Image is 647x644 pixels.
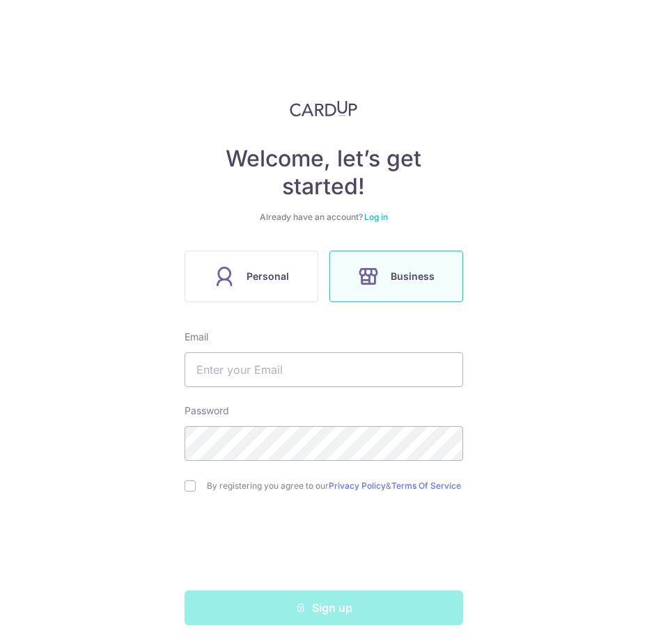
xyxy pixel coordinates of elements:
span: Personal [247,268,289,285]
label: By registering you agree to our & [207,480,463,492]
a: Privacy Policy [329,480,386,491]
img: CardUp Logo [290,100,358,117]
span: Business [391,268,435,285]
h4: Welcome, let’s get started! [185,145,463,201]
div: Already have an account? [185,212,463,223]
input: Enter your Email [185,352,463,387]
a: Terms Of Service [391,480,461,491]
a: Log in [364,212,388,222]
a: Personal [179,251,324,302]
a: Business [324,251,469,302]
label: Email [185,330,208,344]
label: Password [185,404,229,418]
iframe: reCAPTCHA [218,519,430,574]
